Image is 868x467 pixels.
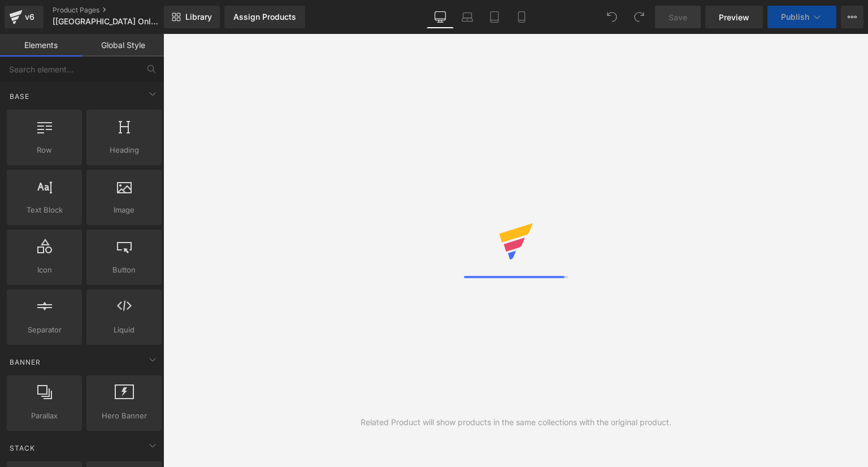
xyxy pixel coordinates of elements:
span: Separator [10,324,79,336]
a: v6 [5,6,44,28]
a: Mobile [508,6,535,28]
a: Product Pages [53,6,183,15]
button: Redo [628,6,650,28]
a: New Library [164,6,220,28]
a: Desktop [427,6,454,28]
a: Preview [705,6,763,28]
a: Laptop [454,6,481,28]
span: Icon [10,264,79,276]
button: Publish [767,6,836,28]
span: Banner [8,357,42,367]
div: Related Product will show products in the same collections with the original product. [361,416,671,429]
span: Preview [719,11,749,23]
span: Image [90,204,158,216]
span: Save [669,11,687,23]
span: Library [185,12,212,22]
span: Heading [90,144,158,156]
span: Row [10,144,79,156]
span: Hero Banner [90,410,158,422]
a: Global Style [82,34,164,57]
button: More [841,6,863,28]
span: Text Block [10,204,79,216]
span: Stack [8,443,36,453]
span: Liquid [90,324,158,336]
span: Button [90,264,158,276]
button: Undo [601,6,623,28]
div: Assign Products [233,12,296,21]
a: Tablet [481,6,508,28]
div: v6 [23,10,37,24]
span: Parallax [10,410,79,422]
span: Publish [781,12,809,21]
span: [[GEOGRAPHIC_DATA] Only] Final Stock Clearance – DIY KIT MINI 5W / 10W – Ships [DATE] [53,17,161,26]
span: Base [8,91,31,102]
